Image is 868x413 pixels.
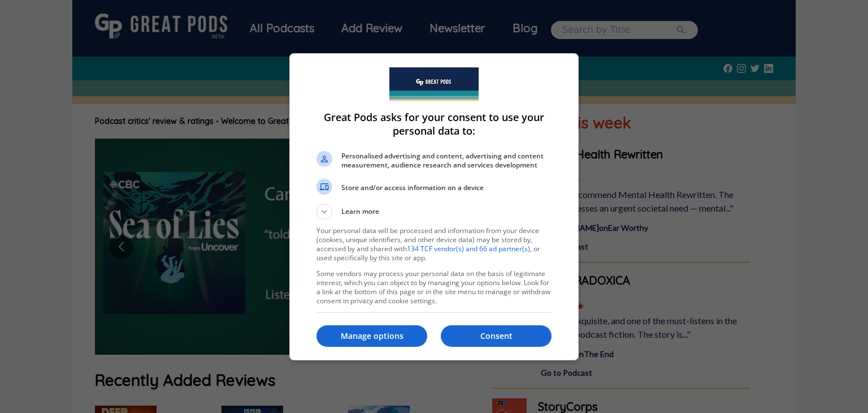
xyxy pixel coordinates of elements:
[441,330,552,342] p: Consent
[341,152,552,170] span: Personalised advertising and content, advertising and content measurement, audience research and ...
[316,110,552,137] h1: Great Pods asks for your consent to use your personal data to:
[341,206,379,220] span: Learn more
[441,325,552,347] button: Consent
[316,325,427,347] button: Manage options
[316,204,552,220] button: Learn more
[289,53,579,360] div: Great Pods asks for your consent to use your personal data to:
[341,183,552,192] span: Store and/or access information on a device
[316,269,552,306] p: Some vendors may process your personal data on the basis of legitimate interest, which you can ob...
[316,330,427,342] p: Manage options
[407,244,530,253] a: 134 TCF vendor(s) and 66 ad partner(s)
[389,67,479,101] img: Welcome to Great Pods
[316,226,552,263] p: Your personal data will be processed and information from your device (cookies, unique identifier...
